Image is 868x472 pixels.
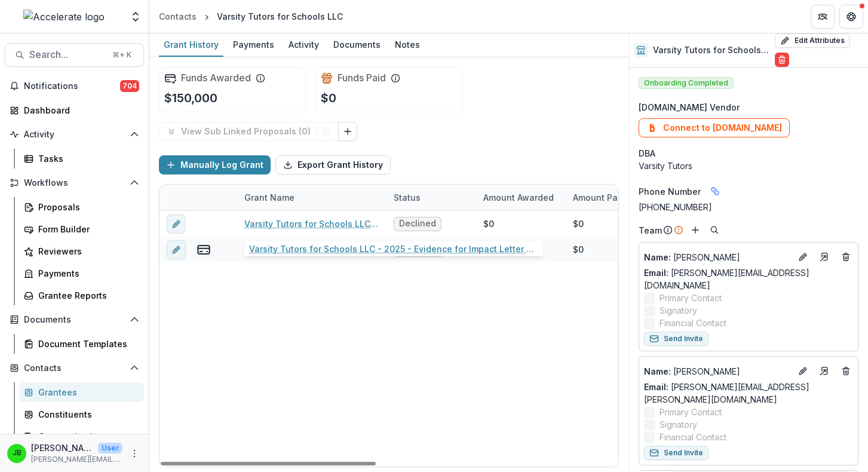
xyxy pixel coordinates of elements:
[217,10,343,23] div: Varsity Tutors for Schools LLC
[338,122,357,141] button: Link Grants
[237,191,302,204] div: Grant Name
[228,33,279,57] a: Payments
[644,251,791,263] a: Name: [PERSON_NAME]
[24,363,125,373] span: Contacts
[24,81,120,91] span: Notifications
[775,33,850,48] button: Edit Attributes
[19,286,144,305] a: Grantee Reports
[38,223,134,235] div: Form Builder
[167,214,186,234] button: edit
[38,201,134,213] div: Proposals
[120,80,139,92] span: 704
[98,443,122,453] p: User
[5,43,144,67] button: Search...
[284,36,324,53] div: Activity
[159,155,271,174] button: Manually Log Grant
[839,5,863,29] button: Get Help
[644,332,708,346] button: Send Invite
[154,8,348,25] nav: breadcrumb
[660,431,726,443] span: Financial Contact
[110,48,134,62] div: ⌘ + K
[24,130,125,140] span: Activity
[390,36,425,53] div: Notes
[19,263,144,283] a: Payments
[167,240,186,259] button: edit
[639,77,734,89] span: Onboarding Completed
[387,185,476,210] div: Status
[19,219,144,239] a: Form Builder
[483,243,521,256] div: $150,000
[154,8,201,25] a: Contacts
[639,160,858,172] div: Varsity Tutors
[38,289,134,302] div: Grantee Reports
[644,366,671,376] span: Name :
[38,267,134,280] div: Payments
[573,243,584,256] div: $0
[644,268,668,278] span: Email:
[181,72,251,84] h2: Funds Awarded
[38,430,134,443] div: Communications
[775,53,789,67] button: Delete
[476,185,566,210] div: Amount Awarded
[5,173,144,192] button: Open Workflows
[38,338,134,350] div: Document Templates
[483,217,494,230] div: $0
[237,185,387,210] div: Grant Name
[399,244,439,255] span: Approved
[159,10,197,23] div: Contacts
[644,252,671,262] span: Name :
[181,127,315,137] p: View Sub Linked Proposals ( 0 )
[815,247,834,266] a: Go to contact
[23,10,105,24] img: Accelerate logo
[19,404,144,424] a: Constituents
[639,201,858,213] div: [PHONE_NUMBER]
[644,365,791,378] a: Name: [PERSON_NAME]
[244,243,379,256] a: Varsity Tutors for Schools LLC - 2025 - Call for Effective Technology Grant Application
[639,185,701,198] span: Phone Number
[127,446,142,461] button: More
[815,361,834,381] a: Go to contact
[644,251,791,263] p: [PERSON_NAME]
[644,381,853,406] a: Email: [PERSON_NAME][EMAIL_ADDRESS][PERSON_NAME][DOMAIN_NAME]
[839,250,853,264] button: Deletes
[660,418,697,431] span: Signatory
[321,89,336,107] p: $0
[329,36,385,53] div: Documents
[390,33,425,57] a: Notes
[644,266,853,292] a: Email: [PERSON_NAME][EMAIL_ADDRESS][DOMAIN_NAME]
[338,72,386,84] h2: Funds Paid
[19,382,144,402] a: Grantees
[811,5,835,29] button: Partners
[159,36,223,53] div: Grant History
[660,292,722,304] span: Primary Contact
[19,197,144,217] a: Proposals
[228,36,279,53] div: Payments
[5,310,144,329] button: Open Documents
[639,147,655,160] span: DBA
[5,125,144,144] button: Open Activity
[639,118,790,137] button: Connect to [DOMAIN_NAME]
[159,122,339,141] button: View Sub Linked Proposals (0)
[159,33,223,57] a: Grant History
[284,33,324,57] a: Activity
[19,334,144,354] a: Document Templates
[573,191,625,204] p: Amount Paid
[31,442,93,454] p: [PERSON_NAME]
[707,223,722,237] button: Search
[639,224,662,237] p: Team
[38,386,134,399] div: Grantees
[38,245,134,258] div: Reviewers
[660,317,726,329] span: Financial Contact
[127,5,144,29] button: Open entity switcher
[24,104,134,117] div: Dashboard
[244,217,379,230] a: Varsity Tutors for Schools LLC - 2025 - Evidence for Impact Letter of Interest Form
[653,45,770,56] h2: Varsity Tutors for Schools LLC
[566,185,655,210] div: Amount Paid
[38,152,134,165] div: Tasks
[275,155,391,174] button: Export Grant History
[24,178,125,188] span: Workflows
[644,365,791,378] p: [PERSON_NAME]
